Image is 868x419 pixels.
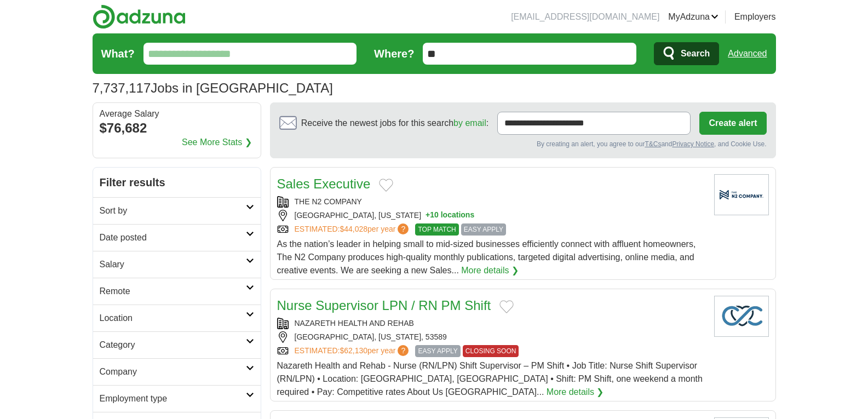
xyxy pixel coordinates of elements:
h2: Category [100,338,246,352]
button: Search [654,42,719,65]
a: Employers [734,10,776,24]
a: ESTIMATED:$44,028per year? [295,223,411,236]
span: 7,737,117 [93,78,151,98]
img: Company logo [714,296,769,337]
a: Sort by [93,197,261,224]
span: Search [681,43,710,65]
button: Add to favorite jobs [379,179,393,192]
h2: Company [100,365,246,378]
button: +10 locations [426,210,474,221]
span: ? [398,223,409,234]
a: T&Cs [645,140,661,148]
a: Nurse Supervisor LPN / RN PM Shift [277,298,491,313]
span: Nazareth Health and Rehab - Nurse (RN/LPN) Shift Supervisor – PM Shift • Job Title: Nurse Shift S... [277,361,703,397]
h2: Salary [100,258,246,271]
img: Company logo [714,174,769,215]
span: EASY APPLY [461,223,506,236]
a: See More Stats ❯ [182,136,252,149]
button: Add to favorite jobs [499,300,514,313]
span: CLOSING SOON [463,345,519,357]
div: By creating an alert, you agree to our and , and Cookie Use. [279,139,767,149]
a: More details ❯ [461,264,519,277]
button: Create alert [699,112,766,135]
a: More details ❯ [547,386,604,399]
span: As the nation’s leader in helping small to mid-sized businesses efficiently connect with affluent... [277,239,696,275]
a: ESTIMATED:$62,130per year? [295,345,411,357]
div: NAZARETH HEALTH AND REHAB [277,318,705,329]
div: [GEOGRAPHIC_DATA], [US_STATE], 53589 [277,331,705,343]
a: Company [93,358,261,385]
div: Average Salary [100,110,254,118]
a: Remote [93,278,261,305]
a: Category [93,331,261,358]
li: [EMAIL_ADDRESS][DOMAIN_NAME] [511,10,659,24]
span: ? [398,345,409,356]
span: + [426,210,430,221]
a: Sales Executive [277,176,371,191]
label: What? [101,45,135,62]
h2: Sort by [100,204,246,217]
label: Where? [374,45,414,62]
h2: Remote [100,285,246,298]
div: THE N2 COMPANY [277,196,705,208]
h2: Filter results [93,168,261,197]
span: Receive the newest jobs for this search : [301,117,488,130]
a: Location [93,305,261,331]
h1: Jobs in [GEOGRAPHIC_DATA] [93,81,333,95]
span: TOP MATCH [415,223,458,236]
h2: Employment type [100,392,246,405]
span: $62,130 [340,346,367,355]
a: MyAdzuna [668,10,718,24]
h2: Date posted [100,231,246,244]
span: $44,028 [340,225,367,233]
h2: Location [100,312,246,325]
span: EASY APPLY [415,345,460,357]
a: Employment type [93,385,261,412]
a: Advanced [728,43,767,65]
img: Adzuna logo [93,4,186,29]
div: $76,682 [100,118,254,138]
div: [GEOGRAPHIC_DATA], [US_STATE] [277,210,705,221]
a: by email [453,118,486,128]
a: Date posted [93,224,261,251]
a: Salary [93,251,261,278]
a: Privacy Notice [672,140,714,148]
